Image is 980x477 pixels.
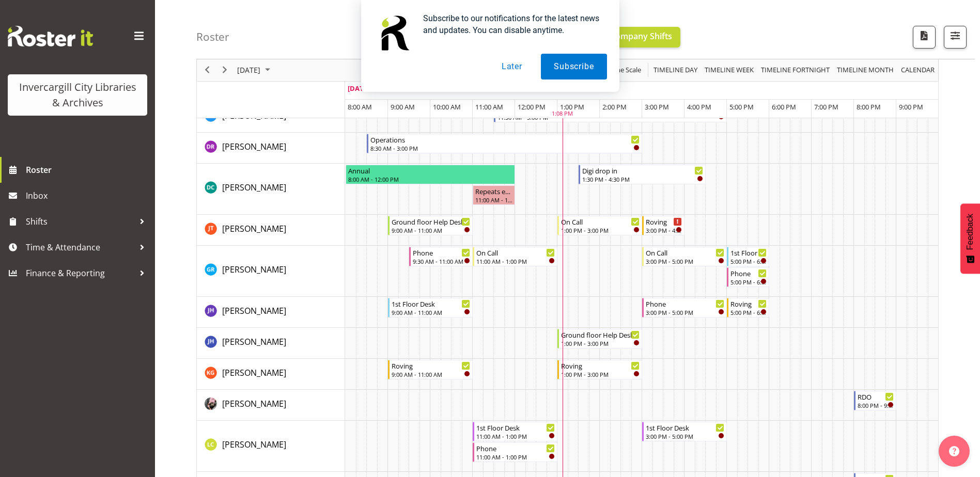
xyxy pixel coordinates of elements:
span: 3:00 PM [645,102,669,112]
div: Linda Cooper"s event - 1st Floor Desk Begin From Monday, September 22, 2025 at 11:00:00 AM GMT+12... [473,422,557,441]
div: 3:00 PM - 5:00 PM [646,257,724,265]
span: Inbox [26,188,150,203]
span: 8:00 AM [348,102,372,112]
span: Finance & Reporting [26,265,134,281]
div: 11:00 AM - 1:00 PM [476,432,555,440]
a: [PERSON_NAME] [222,222,286,235]
div: 9:30 AM - 11:00 AM [413,257,470,265]
div: Phone [730,268,767,278]
div: 1:00 PM - 3:00 PM [561,370,640,378]
div: On Call [646,247,724,258]
div: Jill Harpur"s event - Phone Begin From Monday, September 22, 2025 at 3:00:00 PM GMT+12:00 Ends At... [642,298,727,317]
a: [PERSON_NAME] [222,181,286,194]
span: [PERSON_NAME] [222,182,286,193]
div: Repeats every [DATE] - [PERSON_NAME] [475,186,512,196]
div: Jill Harpur"s event - Roving Begin From Monday, September 22, 2025 at 5:00:00 PM GMT+12:00 Ends A... [727,298,769,317]
div: 11:00 AM - 1:00 PM [476,453,555,461]
div: Phone [476,443,555,453]
span: 5:00 PM [729,102,754,112]
div: 8:00 AM - 12:00 PM [348,175,512,183]
span: Roster [26,162,150,178]
div: Phone [646,298,724,309]
span: [PERSON_NAME] [222,223,286,234]
div: Grace Roscoe-Squires"s event - On Call Begin From Monday, September 22, 2025 at 11:00:00 AM GMT+1... [473,247,557,266]
div: 11:00 AM - 1:00 PM [476,257,555,265]
td: Katie Greene resource [197,359,345,390]
div: Donald Cunningham"s event - Annual Begin From Monday, September 22, 2025 at 8:00:00 AM GMT+12:00 ... [346,165,515,184]
div: 8:30 AM - 3:00 PM [370,144,640,152]
div: Jillian Hunter"s event - Ground floor Help Desk Begin From Monday, September 22, 2025 at 1:00:00 ... [557,329,642,348]
div: Roving [730,298,767,309]
span: 7:00 PM [814,102,838,112]
img: help-xxl-2.png [949,446,959,456]
span: Feedback [966,214,975,250]
div: Linda Cooper"s event - 1st Floor Desk Begin From Monday, September 22, 2025 at 3:00:00 PM GMT+12:... [642,422,727,441]
span: 8:00 PM [857,102,881,112]
div: Roving [392,360,470,371]
div: Ground floor Help Desk [392,216,470,227]
div: Roving [561,360,640,371]
div: 3:00 PM - 5:00 PM [646,308,724,316]
span: [PERSON_NAME] [222,398,286,409]
div: Glen Tomlinson"s event - Ground floor Help Desk Begin From Monday, September 22, 2025 at 9:00:00 ... [388,216,473,235]
div: 8:00 PM - 9:00 PM [858,401,894,409]
div: Digi drop in [582,165,703,176]
div: RDO [858,391,894,402]
div: Ground floor Help Desk [561,329,640,340]
div: 1:08 PM [552,110,573,119]
span: [PERSON_NAME] [222,439,286,450]
td: Keyu Chen resource [197,390,345,421]
span: 6:00 PM [772,102,796,112]
div: Debra Robinson"s event - Operations Begin From Monday, September 22, 2025 at 8:30:00 AM GMT+12:00... [367,134,642,153]
td: Donald Cunningham resource [197,164,345,215]
span: 12:00 PM [518,102,546,112]
span: 1:00 PM [560,102,584,112]
td: Debra Robinson resource [197,133,345,164]
a: [PERSON_NAME] [222,336,286,348]
div: Invercargill City Libraries & Archives [18,79,137,110]
div: 3:00 PM - 5:00 PM [646,432,724,440]
span: 10:00 AM [433,102,461,112]
div: Operations [370,134,640,145]
div: Phone [413,247,470,258]
div: 1st Floor Desk [476,422,555,433]
div: 9:00 AM - 11:00 AM [392,370,470,378]
span: 11:00 AM [475,102,503,112]
div: 1st Floor Desk [392,298,470,309]
div: Glen Tomlinson"s event - On Call Begin From Monday, September 22, 2025 at 1:00:00 PM GMT+12:00 En... [557,216,642,235]
div: Annual [348,165,512,176]
button: Subscribe [541,54,606,79]
div: 9:00 AM - 11:00 AM [392,226,470,234]
div: Roving [646,216,682,227]
div: Katie Greene"s event - Roving Begin From Monday, September 22, 2025 at 9:00:00 AM GMT+12:00 Ends ... [388,360,473,379]
div: 3:00 PM - 4:00 PM [646,226,682,234]
div: Glen Tomlinson"s event - Roving Begin From Monday, September 22, 2025 at 3:00:00 PM GMT+12:00 End... [642,216,685,235]
td: Grace Roscoe-Squires resource [197,246,345,297]
a: [PERSON_NAME] [222,263,286,276]
div: Katie Greene"s event - Roving Begin From Monday, September 22, 2025 at 1:00:00 PM GMT+12:00 Ends ... [557,360,642,379]
div: On Call [476,247,555,258]
div: Linda Cooper"s event - Phone Begin From Monday, September 22, 2025 at 11:00:00 AM GMT+12:00 Ends ... [473,442,557,462]
div: 9:00 AM - 11:00 AM [392,308,470,316]
a: [PERSON_NAME] [222,367,286,379]
span: [PERSON_NAME] [222,110,286,121]
div: 5:00 PM - 6:00 PM [730,257,767,265]
div: Grace Roscoe-Squires"s event - On Call Begin From Monday, September 22, 2025 at 3:00:00 PM GMT+12... [642,247,727,266]
span: [PERSON_NAME] [222,305,286,316]
td: Jill Harpur resource [197,297,345,328]
div: 5:00 PM - 6:00 PM [730,278,767,286]
div: 1:00 PM - 3:00 PM [561,226,640,234]
button: Later [489,54,535,79]
a: [PERSON_NAME] [222,140,286,153]
div: 5:00 PM - 6:00 PM [730,308,767,316]
div: Grace Roscoe-Squires"s event - Phone Begin From Monday, September 22, 2025 at 5:00:00 PM GMT+12:0... [727,267,769,287]
span: Time & Attendance [26,240,134,255]
span: 4:00 PM [687,102,711,112]
span: 9:00 AM [391,102,415,112]
div: Jill Harpur"s event - 1st Floor Desk Begin From Monday, September 22, 2025 at 9:00:00 AM GMT+12:0... [388,298,473,317]
div: 1:00 PM - 3:00 PM [561,339,640,347]
div: Keyu Chen"s event - RDO Begin From Monday, September 22, 2025 at 8:00:00 PM GMT+12:00 Ends At Mon... [854,391,896,410]
div: Donald Cunningham"s event - Repeats every monday - Donald Cunningham Begin From Monday, September... [473,185,515,205]
a: [PERSON_NAME] [222,438,286,451]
